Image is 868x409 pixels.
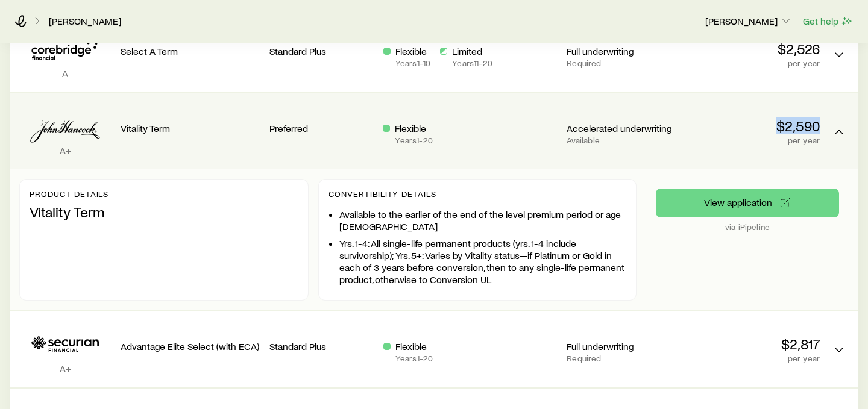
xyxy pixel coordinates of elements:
[656,189,839,217] button: via iPipeline
[339,237,626,286] li: Yrs. 1-4: All single-life permanent products (yrs. 1-4 include survivorship); Yrs. 5+: Varies by ...
[681,40,820,57] p: $2,526
[681,58,820,68] p: per year
[19,145,111,157] p: A+
[395,58,430,68] p: Years 1 - 10
[269,340,374,352] p: Standard Plus
[681,354,820,363] p: per year
[395,340,433,352] p: Flexible
[395,122,432,134] p: Flexible
[30,204,298,220] p: Vitality Term
[567,45,671,57] p: Full underwriting
[30,189,298,199] p: Product details
[681,336,820,352] p: $2,817
[395,136,432,145] p: Years 1 - 20
[567,354,671,363] p: Required
[567,58,671,68] p: Required
[269,45,374,57] p: Standard Plus
[121,340,260,352] p: Advantage Elite Select (with ECA)
[19,67,111,80] p: A
[656,222,839,232] p: via iPipeline
[19,363,111,375] p: A+
[567,122,671,134] p: Accelerated underwriting
[705,15,792,27] p: [PERSON_NAME]
[395,45,430,57] p: Flexible
[567,136,671,145] p: Available
[48,16,122,27] a: [PERSON_NAME]
[452,45,492,57] p: Limited
[802,14,854,28] button: Get help
[452,58,492,68] p: Years 11 - 20
[705,14,793,29] button: [PERSON_NAME]
[681,117,820,134] p: $2,590
[329,189,626,199] p: Convertibility Details
[121,122,260,134] p: Vitality Term
[395,354,433,363] p: Years 1 - 20
[121,45,260,57] p: Select A Term
[681,136,820,145] p: per year
[339,208,626,233] li: Available to the earlier of the end of the level premium period or age [DEMOGRAPHIC_DATA]
[269,122,374,134] p: Preferred
[567,340,671,352] p: Full underwriting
